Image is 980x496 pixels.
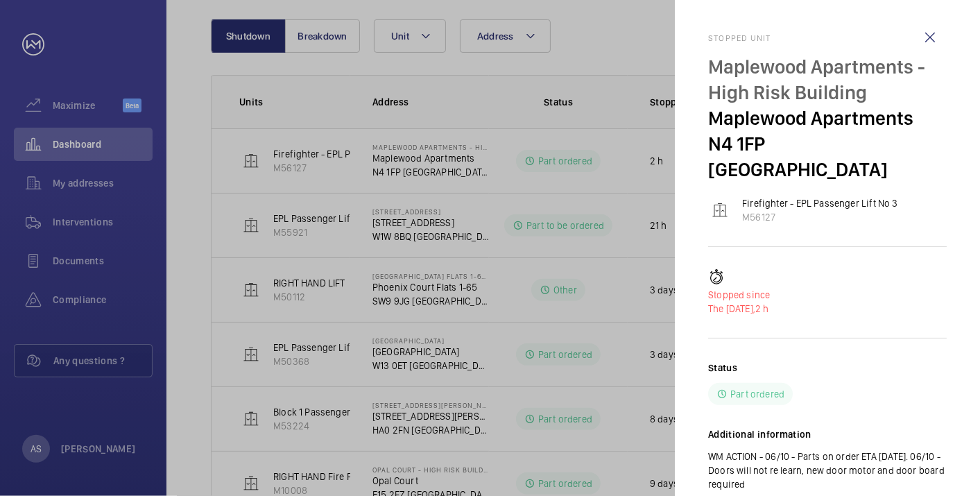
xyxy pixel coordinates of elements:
[708,427,947,441] h2: Additional information
[708,131,947,182] p: N4 1FP [GEOGRAPHIC_DATA]
[712,202,728,219] img: elevator.svg
[708,33,947,43] h2: Stopped unit
[708,361,737,375] h2: Status
[708,54,947,105] p: Maplewood Apartments - High Risk Building
[708,105,947,131] p: Maplewood Apartments
[708,302,947,316] p: 2 h
[708,288,947,302] p: Stopped since
[742,210,898,224] p: M56127
[730,387,784,401] p: Part ordered
[742,196,898,210] p: Firefighter - EPL Passenger Lift No 3
[708,450,947,491] p: WM ACTION - 06/10 - Parts on order ETA [DATE]. 06/10 - Doors will not re learn, new door motor an...
[708,303,755,314] span: The [DATE],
